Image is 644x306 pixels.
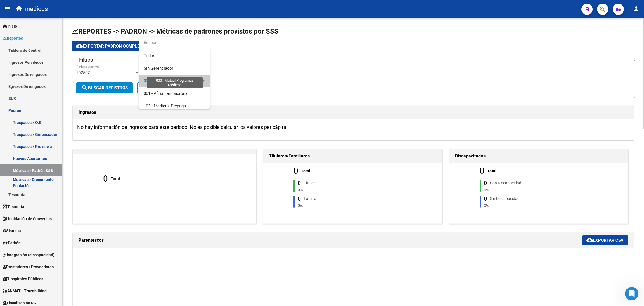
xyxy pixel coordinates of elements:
span: Todos [144,50,205,62]
span: 000 - Mutual Programas Médicos [144,78,205,83]
span: 001 - Afi sin empadronar [144,91,189,96]
iframe: Intercom live chat [625,287,638,300]
input: dropdown search [139,36,219,49]
span: Sin Gerenciador [144,66,173,71]
span: 103 - Medicus Prepaga [144,103,186,109]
